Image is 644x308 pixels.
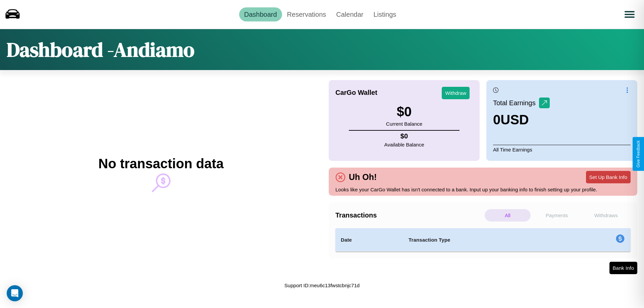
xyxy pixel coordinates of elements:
[335,185,631,194] p: Looks like your CarGo Wallet has isn't connected to a bank. Input up your banking info to finish ...
[386,119,422,128] p: Current Balance
[493,112,550,127] h3: 0 USD
[485,209,531,222] p: All
[345,172,380,182] h4: Uh Oh!
[534,209,580,222] p: Payments
[609,262,637,274] button: Bank Info
[384,140,424,149] p: Available Balance
[620,5,639,24] button: Open menu
[442,87,470,99] button: Withdraw
[335,228,631,252] table: simple table
[341,236,398,244] h4: Date
[583,209,629,222] p: Withdraws
[368,7,401,21] a: Listings
[7,36,195,63] h1: Dashboard - Andiamo
[284,281,360,290] p: Support ID: meu6c13fwstcbnjc71d
[386,104,422,119] h3: $ 0
[384,132,424,140] h4: $ 0
[493,97,539,109] p: Total Earnings
[335,89,377,97] h4: CarGo Wallet
[409,236,561,244] h4: Transaction Type
[636,140,641,168] div: Give Feedback
[335,211,483,219] h4: Transactions
[331,7,368,21] a: Calendar
[239,7,282,21] a: Dashboard
[7,285,23,301] div: Open Intercom Messenger
[282,7,331,21] a: Reservations
[586,171,631,183] button: Set Up Bank Info
[98,156,223,171] h2: No transaction data
[493,145,631,154] p: All Time Earnings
